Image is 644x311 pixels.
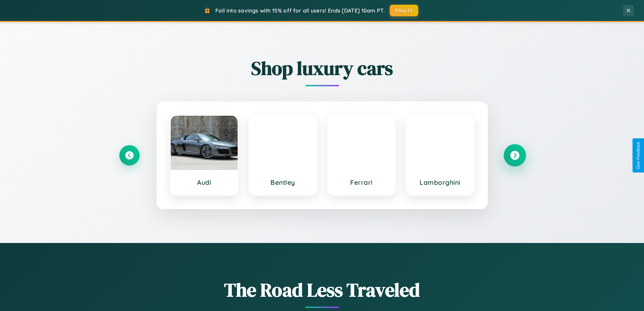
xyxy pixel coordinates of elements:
button: FALL15 [390,5,418,16]
h3: Bentley [256,178,310,186]
h3: Audi [177,178,231,186]
h1: The Road Less Traveled [119,277,525,303]
h2: Shop luxury cars [119,55,525,81]
span: Fall into savings with 15% off for all users! Ends [DATE] 10am PT. [215,7,385,14]
h3: Ferrari [335,178,388,186]
div: Give Feedback [636,142,641,169]
h3: Lamborghini [413,178,467,186]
